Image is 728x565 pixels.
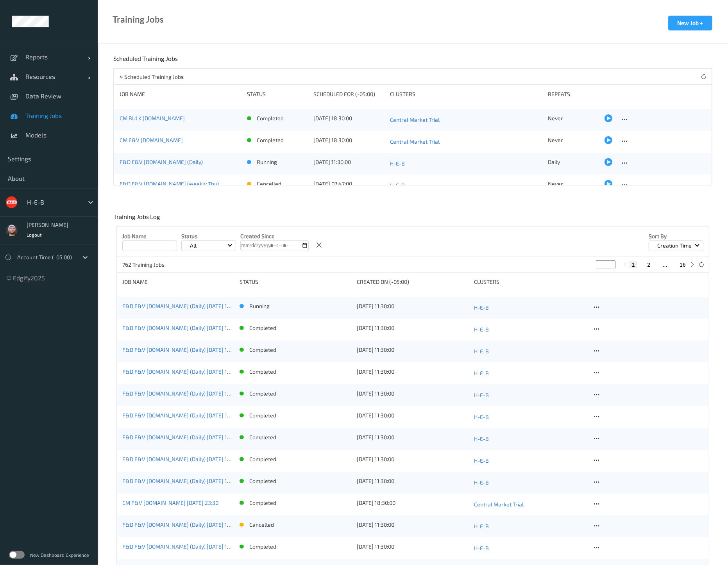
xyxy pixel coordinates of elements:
a: H-E-B [390,180,542,191]
button: 2 [645,261,653,268]
p: Sort by [649,232,703,240]
div: Clusters [390,90,542,98]
button: ... [660,261,670,268]
p: completed [249,412,276,419]
a: H-E-B [474,412,586,422]
a: CM BULK [DOMAIN_NAME] [120,115,185,121]
div: Repeats [548,90,599,98]
a: H-E-B [474,433,586,444]
div: [DATE] 11:30:00 [357,390,469,397]
a: H-E-B [474,390,586,401]
a: H-E-B [474,368,586,379]
div: [DATE] 11:30:00 [357,477,469,485]
div: Scheduled Training Jobs [113,55,180,68]
p: cancelled [249,521,274,529]
a: F&D F&V [DOMAIN_NAME] (Daily) [120,159,203,165]
a: F&D F&V [DOMAIN_NAME] (Daily) [DATE] 16:30 [122,412,238,419]
div: [DATE] 11:30:00 [357,324,469,332]
a: H-E-B [474,346,586,357]
p: completed [249,477,276,485]
p: All [187,242,199,250]
div: [DATE] 11:30:00 [357,302,469,310]
button: 16 [677,261,688,268]
a: Central Market Trial [390,136,542,147]
div: [DATE] 11:30:00 [357,412,469,419]
p: Job Name [122,232,177,240]
p: completed [249,433,276,441]
a: H-E-B [474,543,586,554]
a: H-E-B [474,521,586,532]
a: Central Market Trial [390,114,542,125]
a: H-E-B [474,455,586,466]
span: Never [548,115,563,121]
div: Status [247,90,308,98]
div: [DATE] 18:30:00 [313,114,385,122]
span: Never [548,180,563,187]
p: Status [181,232,236,240]
a: F&D F&V [DOMAIN_NAME] (Daily) [DATE] 16:30 [122,434,238,440]
p: completed [249,543,276,551]
div: Job Name [122,278,234,286]
a: F&D F&V [DOMAIN_NAME] (Daily) [DATE] 16:30 [122,346,238,353]
span: Daily [548,159,560,165]
a: H-E-B [474,324,586,335]
p: completed [249,346,276,354]
p: completed [257,114,284,122]
a: H-E-B [390,158,542,169]
a: H-E-B [474,477,586,488]
p: completed [249,368,276,376]
a: F&D F&V [DOMAIN_NAME] (weekly Thu) [120,180,219,187]
div: [DATE] 18:30:00 [313,136,385,144]
div: Created On (-05:00) [357,278,469,286]
div: [DATE] 07:47:00 [313,180,385,188]
div: Scheduled for (-05:00) [313,90,385,98]
div: [DATE] 18:30:00 [357,499,469,507]
p: Creation Time [655,242,694,250]
p: running [257,158,277,166]
p: 762 Training Jobs [122,261,181,269]
div: Training Jobs Log [113,213,162,226]
div: Training Jobs [113,16,164,23]
a: F&D F&V [DOMAIN_NAME] (Daily) [DATE] 16:30 [122,390,238,397]
button: New Job + [668,16,712,30]
div: [DATE] 11:30:00 [357,521,469,529]
a: F&D F&V [DOMAIN_NAME] (Daily) [DATE] 16:30 [122,478,238,484]
p: completed [249,390,276,397]
div: [DATE] 11:30:00 [357,346,469,354]
span: Never [548,137,563,143]
p: completed [249,455,276,463]
div: [DATE] 11:30:00 [357,455,469,463]
p: running [249,302,270,310]
a: F&D F&V [DOMAIN_NAME] (Daily) [DATE] 16:30 [122,324,238,331]
a: Central Market Trial [474,499,586,510]
a: CM F&V [DOMAIN_NAME] [120,137,183,143]
div: [DATE] 11:30:00 [357,368,469,376]
a: F&D F&V [DOMAIN_NAME] (Daily) [DATE] 16:30 [122,543,238,550]
a: H-E-B [474,302,586,313]
p: completed [249,499,276,507]
div: [DATE] 11:30:00 [357,543,469,551]
p: cancelled [257,180,281,188]
a: F&D F&V [DOMAIN_NAME] (Daily) [DATE] 16:30 [122,521,238,528]
button: 1 [630,261,637,268]
p: 4 Scheduled Training Jobs [120,73,184,81]
a: F&D F&V [DOMAIN_NAME] (Daily) [DATE] 16:30 [122,456,238,462]
div: Job Name [120,90,241,98]
a: F&D F&V [DOMAIN_NAME] (Daily) [DATE] 16:30 [122,303,238,309]
div: clusters [474,278,586,286]
a: F&D F&V [DOMAIN_NAME] (Daily) [DATE] 16:30 [122,368,238,375]
p: completed [249,324,276,332]
a: CM F&V [DOMAIN_NAME] [DATE] 23:30 [122,499,218,506]
p: Created Since [240,232,309,240]
div: status [240,278,351,286]
div: [DATE] 11:30:00 [313,158,385,166]
p: completed [257,136,284,144]
div: [DATE] 11:30:00 [357,433,469,441]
